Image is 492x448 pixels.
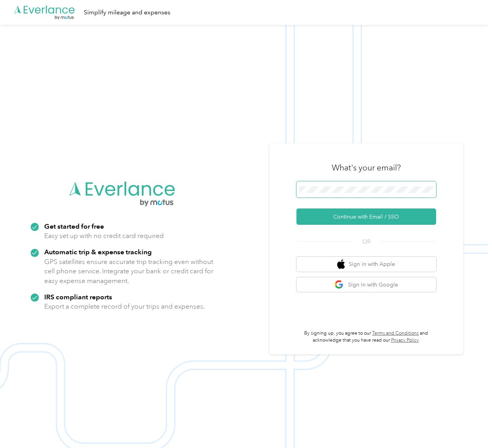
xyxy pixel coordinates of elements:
button: Continue with Email / SSO [296,208,436,225]
button: apple logoSign in with Apple [296,257,436,272]
p: GPS satellites ensure accurate trip tracking even without cell phone service. Integrate your bank... [44,257,214,286]
a: Terms and Conditions [372,330,419,336]
p: Export a complete record of your trips and expenses. [44,302,205,311]
a: Privacy Policy [391,337,419,343]
div: Simplify mileage and expenses [84,8,170,17]
span: OR [353,238,380,246]
p: Easy set up with no credit card required [44,231,164,241]
strong: Automatic trip & expense tracking [44,248,152,256]
img: google logo [334,280,344,290]
h3: What's your email? [332,162,401,173]
button: google logoSign in with Google [296,277,436,292]
p: By signing up, you agree to our and acknowledge that you have read our . [296,330,436,344]
strong: IRS compliant reports [44,293,112,301]
strong: Get started for free [44,222,104,230]
img: apple logo [337,259,345,269]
